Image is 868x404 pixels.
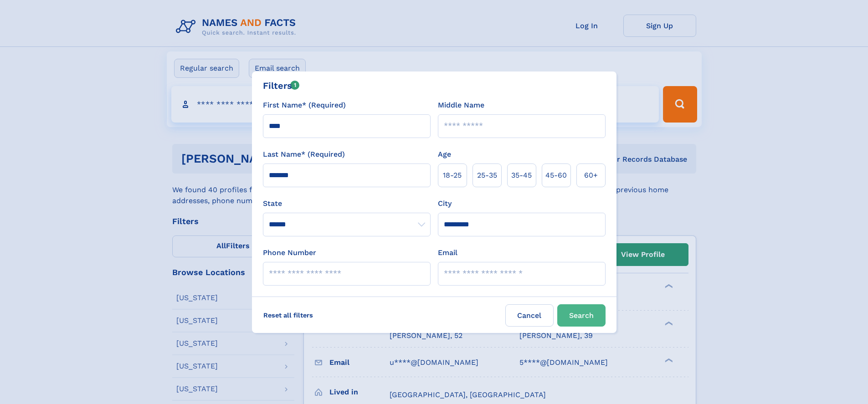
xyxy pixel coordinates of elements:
[257,304,319,326] label: Reset all filters
[263,247,316,258] label: Phone Number
[438,100,484,111] label: Middle Name
[263,79,300,92] div: Filters
[263,100,346,111] label: First Name* (Required)
[511,170,532,181] span: 35‑45
[505,304,554,327] label: Cancel
[438,149,451,160] label: Age
[557,304,606,327] button: Search
[584,170,598,181] span: 60+
[263,198,431,209] label: State
[477,170,497,181] span: 25‑35
[263,149,345,160] label: Last Name* (Required)
[443,170,462,181] span: 18‑25
[545,170,567,181] span: 45‑60
[438,247,457,258] label: Email
[438,198,452,209] label: City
